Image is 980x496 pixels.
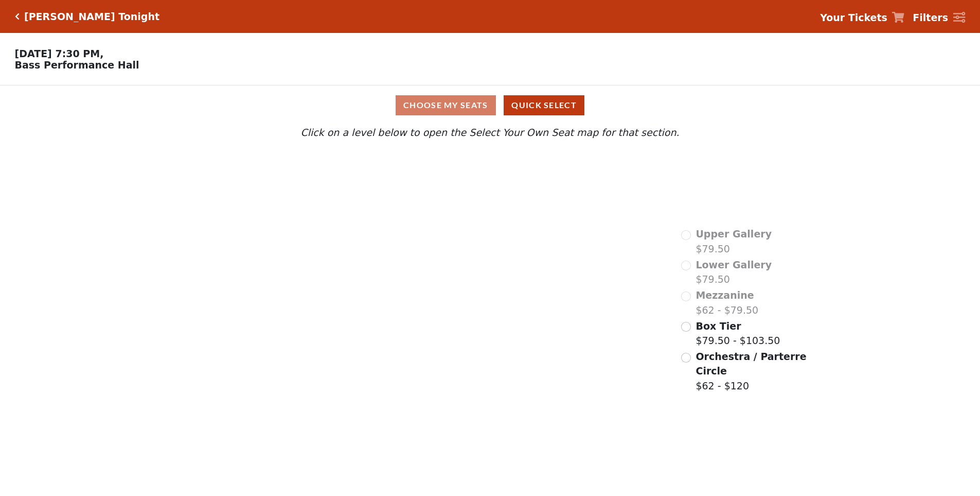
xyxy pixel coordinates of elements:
[504,95,584,115] button: Quick Select
[696,320,741,332] span: Box Tier
[250,200,472,271] path: Lower Gallery - Seats Available: 0
[696,259,772,270] span: Lower Gallery
[24,11,159,23] h5: [PERSON_NAME] Tonight
[820,10,904,25] a: Your Tickets
[234,159,444,209] path: Upper Gallery - Seats Available: 0
[130,125,850,140] p: Click on a level below to open the Select Your Own Seat map for that section.
[15,13,20,20] a: Click here to go back to filters
[913,10,965,25] a: Filters
[696,289,754,301] span: Mezzanine
[696,351,806,377] span: Orchestra / Parterre Circle
[696,258,772,287] label: $79.50
[820,12,887,23] strong: Your Tickets
[696,319,780,348] label: $79.50 - $103.50
[350,334,563,463] path: Orchestra / Parterre Circle - Seats Available: 561
[913,12,948,23] strong: Filters
[696,227,772,256] label: $79.50
[696,288,758,317] label: $62 - $79.50
[696,349,808,394] label: $62 - $120
[696,228,772,240] span: Upper Gallery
